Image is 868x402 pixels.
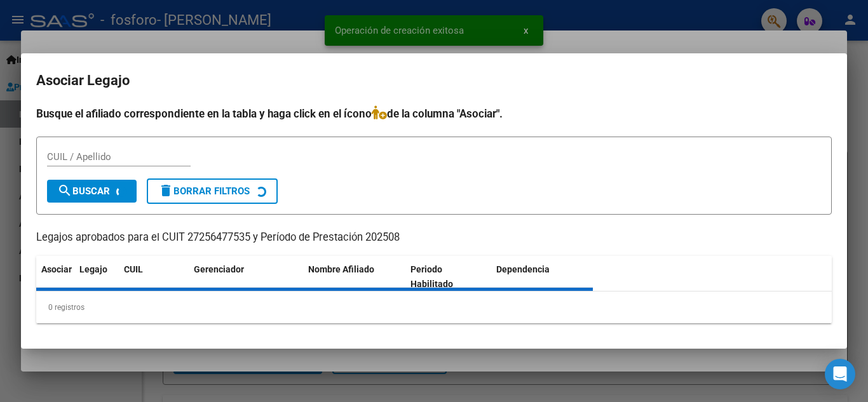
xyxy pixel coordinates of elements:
[303,256,405,298] datatable-header-cell: Nombre Afiliado
[36,230,832,246] p: Legajos aprobados para el CUIT 27256477535 y Período de Prestación 202508
[41,264,72,274] span: Asociar
[36,69,832,93] h2: Asociar Legajo
[158,185,250,197] span: Borrar Filtros
[496,264,550,274] span: Dependencia
[405,256,491,298] datatable-header-cell: Periodo Habilitado
[308,264,374,274] span: Nombre Afiliado
[491,256,593,298] datatable-header-cell: Dependencia
[57,183,72,198] mat-icon: search
[124,264,143,274] span: CUIL
[158,183,173,198] mat-icon: delete
[74,256,119,298] datatable-header-cell: Legajo
[189,256,303,298] datatable-header-cell: Gerenciador
[79,264,107,274] span: Legajo
[147,178,278,204] button: Borrar Filtros
[194,264,244,274] span: Gerenciador
[825,359,855,389] div: Open Intercom Messenger
[57,185,110,197] span: Buscar
[47,180,137,203] button: Buscar
[36,291,832,323] div: 0 registros
[36,256,74,298] datatable-header-cell: Asociar
[119,256,189,298] datatable-header-cell: CUIL
[410,264,453,289] span: Periodo Habilitado
[36,105,832,122] h4: Busque el afiliado correspondiente en la tabla y haga click en el ícono de la columna "Asociar".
